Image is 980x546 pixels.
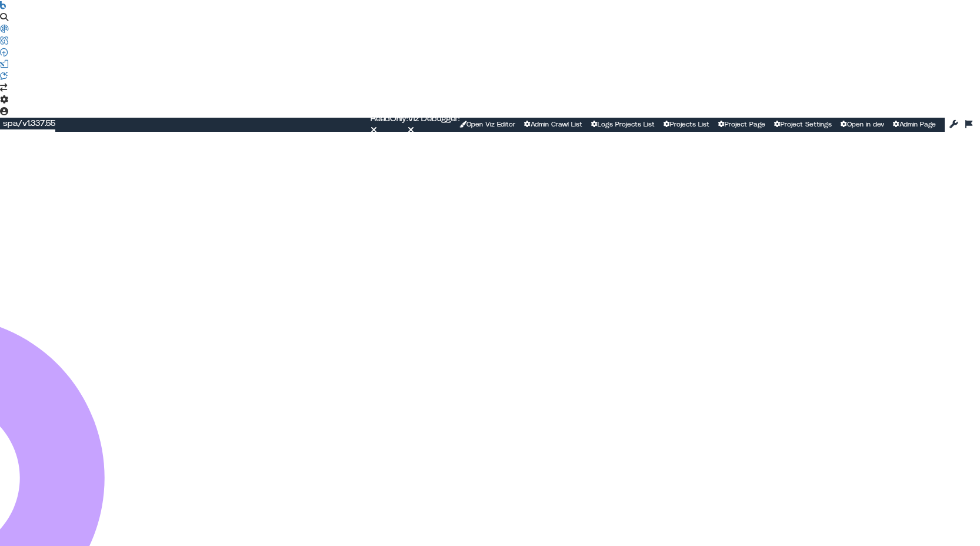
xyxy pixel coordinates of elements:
span: Logs Projects List [598,121,655,128]
a: Logs Projects List [591,120,655,129]
a: Open Viz Editor [459,120,515,129]
span: Project Settings [781,121,832,128]
a: Admin Page [893,120,936,129]
span: Project Page [725,121,765,128]
span: Admin Crawl List [531,121,582,128]
a: Project Settings [774,120,832,129]
div: ReadOnly: [371,113,408,125]
span: Projects List [670,121,709,128]
a: Project Page [718,120,765,129]
a: Open in dev [841,120,884,129]
a: Projects List [664,120,709,129]
div: Viz Debugger: [408,113,459,125]
span: Admin Page [899,121,936,128]
span: Open in dev [847,121,884,128]
span: Open Viz Editor [466,121,515,128]
a: Admin Crawl List [524,120,582,129]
